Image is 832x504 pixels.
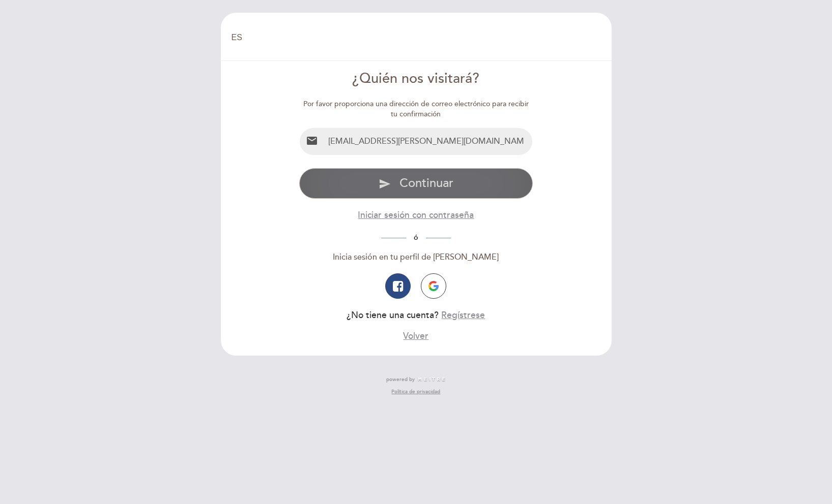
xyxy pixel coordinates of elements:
[299,251,533,263] div: Inicia sesión en tu perfil de [PERSON_NAME]
[386,376,446,383] a: powered by
[391,388,440,395] a: Política de privacidad
[358,209,474,222] button: Iniciar sesión con contraseña
[299,168,533,199] button: send Continuar
[299,69,533,89] div: ¿Quién nos visitará?
[406,233,426,242] span: ó
[441,309,485,322] button: Regístrese
[428,281,439,291] img: icon-google.png
[399,176,453,191] span: Continuar
[299,99,533,119] div: Por favor proporciona una dirección de correo electrónico para recibir tu confirmación
[324,128,532,155] input: Email
[386,376,415,383] span: powered by
[417,377,446,382] img: MEITRE
[403,330,428,342] button: Volver
[347,310,439,321] span: ¿No tiene una cuenta?
[306,135,318,147] i: email
[379,178,391,190] i: send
